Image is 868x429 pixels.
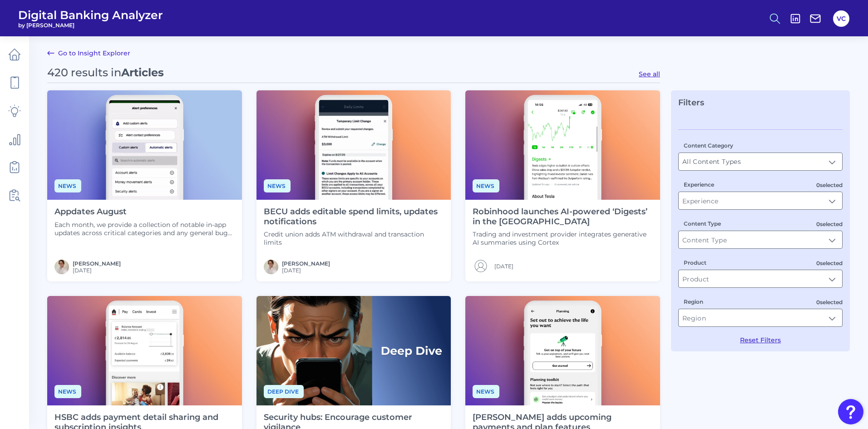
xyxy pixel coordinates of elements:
label: Content Category [684,142,733,149]
img: MIchael McCaw [264,260,278,274]
span: [DATE] [282,267,330,274]
button: Open Resource Center [838,399,863,424]
a: News [54,387,81,395]
a: [PERSON_NAME] [73,260,121,267]
span: [DATE] [73,267,121,274]
div: 420 results in [47,66,164,79]
a: News [473,181,499,190]
span: Deep dive [264,385,304,398]
h4: Appdates August [54,207,235,217]
span: [DATE] [494,263,513,270]
img: News - Phone (1).png [465,90,660,200]
span: News [473,179,499,192]
img: Appdates - Phone.png [47,90,242,200]
span: Articles [121,66,164,79]
a: Deep dive [264,387,304,395]
span: by [PERSON_NAME] [18,22,163,29]
label: Product [684,259,706,266]
img: News - Phone (4).png [465,296,660,405]
h4: BECU adds editable spend limits, updates notifications [264,207,444,227]
label: Region [684,298,703,305]
label: Experience [684,181,714,188]
span: News [473,385,499,398]
a: Go to Insight Explorer [47,48,130,59]
img: Deep Dives with Right Label.png [256,296,451,405]
label: Content Type [684,220,721,227]
a: News [54,181,81,190]
span: Filters [678,98,704,108]
a: [PERSON_NAME] [282,260,330,267]
input: Region [679,309,842,326]
img: MIchael McCaw [54,260,69,274]
input: Experience [679,192,842,209]
span: News [54,385,81,398]
span: Digital Banking Analyzer [18,8,163,22]
button: VC [833,10,849,27]
input: Content Type [679,231,842,248]
button: Reset Filters [740,336,781,344]
p: Each month, we provide a collection of notable in-app updates across critical categories and any ... [54,221,235,237]
a: News [264,181,291,190]
button: See all [639,70,660,78]
img: News - Phone.png [47,296,242,405]
input: Product [679,270,842,287]
span: News [54,179,81,192]
p: Credit union adds ATM withdrawal and transaction limits [264,230,444,247]
a: News [473,387,499,395]
img: News - Phone (2).png [256,90,451,200]
p: Trading and investment provider integrates generative AI summaries using Cortex [473,230,653,247]
span: News [264,179,291,192]
h4: Robinhood launches AI-powered ‘Digests’ in the [GEOGRAPHIC_DATA] [473,207,653,227]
